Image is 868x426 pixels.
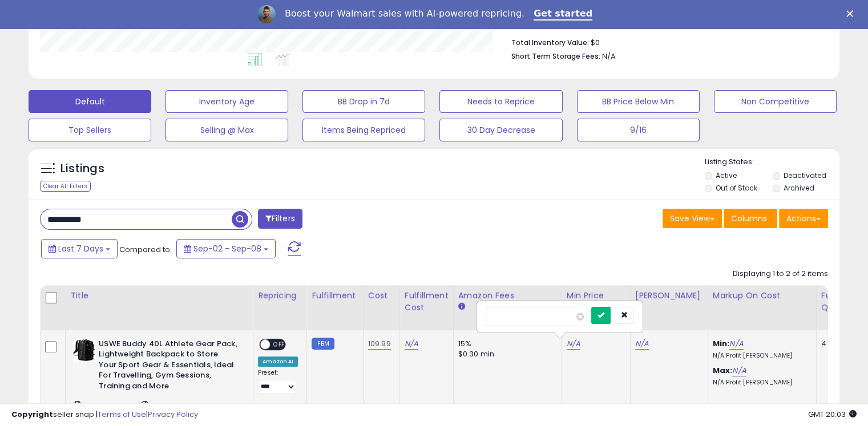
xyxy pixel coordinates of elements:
[11,409,198,420] div: seller snap | |
[405,338,418,350] a: N/A
[783,171,826,180] label: Deactivated
[713,338,730,349] b: Min:
[733,269,828,279] div: Displaying 1 to 2 of 2 items
[29,119,151,141] button: Top Sellers
[602,51,616,62] span: N/A
[663,209,722,228] button: Save View
[258,369,298,395] div: Preset:
[405,290,449,314] div: Fulfillment Cost
[165,90,288,113] button: Inventory Age
[258,290,302,302] div: Repricing
[732,365,746,376] a: N/A
[713,365,733,376] b: Max:
[40,181,91,192] div: Clear All Filters
[165,119,288,141] button: Selling @ Max
[98,409,146,420] a: Terms of Use
[258,356,298,367] div: Amazon AI
[714,90,837,113] button: Non Competitive
[302,90,425,113] button: BB Drop in 7d
[139,401,187,410] span: | SKU: US0125
[60,161,104,177] h5: Listings
[458,290,557,302] div: Amazon Fees
[458,302,465,312] small: Amazon Fees.
[511,38,589,47] b: Total Inventory Value:
[285,8,524,19] div: Boost your Walmart sales with AI-powered repricing.
[511,35,819,48] li: $0
[783,183,814,193] label: Archived
[716,171,737,180] label: Active
[29,90,151,113] button: Default
[41,239,118,258] button: Last 7 Days
[567,338,580,350] a: N/A
[534,8,592,21] a: Get started
[257,5,276,23] img: Profile image for Adrian
[11,409,53,420] strong: Copyright
[368,338,391,350] a: 109.99
[567,290,625,302] div: Min Price
[302,119,425,141] button: Items Being Repriced
[99,339,237,395] b: USWE Buddy 40L Athlete Gear Pack, Lightweight Backpack to Store Your Sport Gear & Essentials, Ide...
[176,239,276,258] button: Sep-02 - Sep-08
[439,119,562,141] button: 30 Day Decrease
[368,290,395,302] div: Cost
[193,243,261,254] span: Sep-02 - Sep-08
[724,209,777,228] button: Columns
[808,409,857,420] span: 2025-09-16 20:03 GMT
[779,209,828,228] button: Actions
[70,290,248,302] div: Title
[458,349,553,359] div: $0.30 min
[148,409,198,420] a: Privacy Policy
[312,338,334,350] small: FBM
[635,338,649,350] a: N/A
[312,290,358,302] div: Fulfillment
[713,379,808,387] p: N/A Profit [PERSON_NAME]
[713,352,808,360] p: N/A Profit [PERSON_NAME]
[458,339,553,349] div: 15%
[821,339,857,349] div: 4
[821,290,861,314] div: Fulfillable Quantity
[96,401,137,411] a: B0BQNF71ZW
[708,285,816,330] th: The percentage added to the cost of goods (COGS) that forms the calculator for Min & Max prices.
[731,213,767,224] span: Columns
[716,183,757,193] label: Out of Stock
[713,290,812,302] div: Markup on Cost
[577,90,700,113] button: BB Price Below Min
[511,51,600,61] b: Short Term Storage Fees:
[270,339,288,349] span: OFF
[635,290,703,302] div: [PERSON_NAME]
[73,339,96,362] img: 41Ipe2L54CL._SL40_.jpg
[258,209,302,229] button: Filters
[705,157,839,168] p: Listing States:
[846,10,858,17] div: Close
[439,90,562,113] button: Needs to Reprice
[577,119,700,141] button: 9/16
[58,243,103,254] span: Last 7 Days
[119,244,172,255] span: Compared to:
[729,338,743,350] a: N/A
